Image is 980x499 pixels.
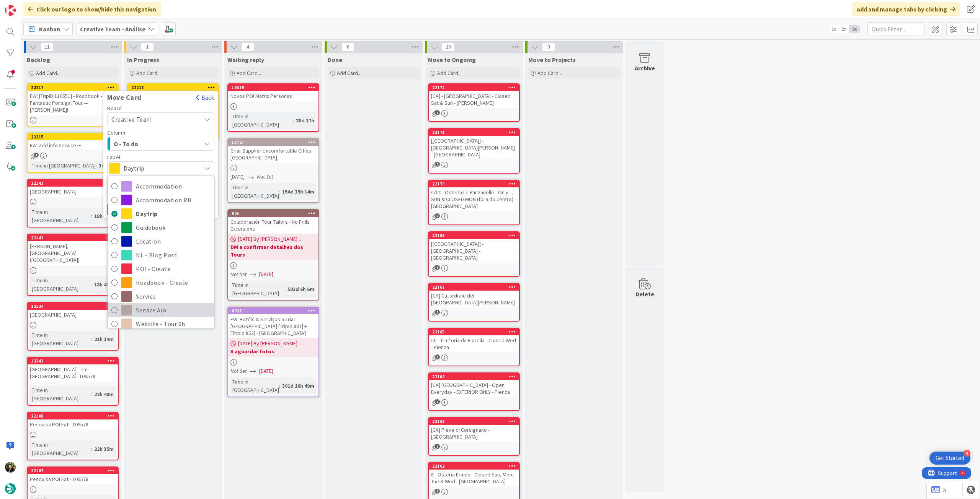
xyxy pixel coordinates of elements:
[429,239,519,263] div: [[GEOGRAPHIC_DATA]] - [GEOGRAPHIC_DATA] - [GEOGRAPHIC_DATA]
[27,83,119,127] a: 22217FW: [TripID:110551] - Roadbook - Fantastic Portugal Tour — [PERSON_NAME]!
[293,116,294,125] span: :
[435,265,440,270] span: 1
[30,276,91,293] div: Time in [GEOGRAPHIC_DATA]
[337,70,361,76] span: Add Card...
[141,42,154,52] span: 1
[30,440,91,457] div: Time in [GEOGRAPHIC_DATA]
[429,335,519,352] div: €€ - Trattoria da Fiorella - Closed Wed - Pienza
[34,153,39,158] span: 1
[230,183,279,200] div: Time in [GEOGRAPHIC_DATA]
[428,56,476,63] span: Move to Ongoing
[429,284,519,291] div: 22167
[108,207,214,221] a: Daytrip
[429,425,519,442] div: [CA] Pieve di Corsignano - [GEOGRAPHIC_DATA]
[28,303,118,310] div: 22124
[429,136,519,159] div: [[GEOGRAPHIC_DATA]] - [GEOGRAPHIC_DATA][PERSON_NAME] - [GEOGRAPHIC_DATA]
[91,335,92,343] span: :
[136,222,210,233] span: Guidebook
[230,243,316,258] b: DM a confirmar detalhes dos Tours
[92,212,116,220] div: 18h 40m
[286,285,316,293] div: 503d 6h 6m
[428,283,520,322] a: 22167[CA] Cattedrale del [GEOGRAPHIC_DATA][PERSON_NAME]
[108,193,214,207] a: Accommodation RB
[432,329,519,335] div: 22165
[31,85,118,90] div: 22217
[428,372,520,411] a: 22164[CA] [GEOGRAPHIC_DATA] - Open Everyday - EXTERIOR ONLY - Pienza
[429,187,519,211] div: €/€€ - Osteria Le Panzanelle - Only L. SUN & CLOSED MON (fora do centro) - [GEOGRAPHIC_DATA]
[279,382,280,390] span: :
[429,84,519,91] div: 22172
[432,374,519,379] div: 22164
[284,285,286,293] span: :
[429,373,519,380] div: 22164
[227,307,319,397] a: 6937FW: Hotéis & Serviços a criar [GEOGRAPHIC_DATA] [TripId 881] + [TripId 853] - [GEOGRAPHIC_DAT...
[28,91,118,115] div: FW: [TripID:110551] - Roadbook - Fantastic Portugal Tour — [PERSON_NAME]!
[196,93,214,102] button: Back
[127,56,159,63] span: In Progress
[230,377,279,394] div: Time in [GEOGRAPHIC_DATA]
[114,139,171,149] span: O - To do
[429,180,519,187] div: 22170
[28,310,118,320] div: [GEOGRAPHIC_DATA]
[31,180,118,186] div: 22143
[31,413,118,419] div: 22108
[91,212,92,220] span: :
[241,42,254,52] span: 4
[280,187,316,196] div: 154d 15h 14m
[28,180,118,197] div: 22143[GEOGRAPHIC_DATA]
[28,358,118,364] div: 13242
[931,485,946,494] a: 5
[92,335,116,343] div: 21h 14m
[432,419,519,424] div: 22163
[28,133,118,140] div: 22215
[429,328,519,352] div: 22165€€ - Trattoria da Fiorella - Closed Wed - Pienza
[432,85,519,90] div: 22172
[108,179,214,193] a: Accommodation
[31,134,118,140] div: 22215
[136,291,210,302] span: Service
[537,70,562,76] span: Add Card...
[28,364,118,381] div: [GEOGRAPHIC_DATA] - em [GEOGRAPHIC_DATA]- 109578
[228,210,318,217] div: 805
[107,130,125,135] span: Column
[867,22,925,36] input: Quick Filter...
[91,390,92,398] span: :
[28,467,118,484] div: 22107Pesquisa POI Eat - 109578
[28,187,118,197] div: [GEOGRAPHIC_DATA]
[28,474,118,484] div: Pesquisa POI Eat - 109578
[238,340,301,348] span: [DATE] By [PERSON_NAME]...
[96,161,97,170] span: :
[28,358,118,381] div: 13242[GEOGRAPHIC_DATA] - em [GEOGRAPHIC_DATA]- 109578
[28,413,118,429] div: 22108Pesquisa POI Eat - 109578
[828,25,839,33] span: 1x
[228,84,318,91] div: 19389
[435,162,440,167] span: 2
[428,128,520,174] a: 22171[[GEOGRAPHIC_DATA]] - [GEOGRAPHIC_DATA][PERSON_NAME] - [GEOGRAPHIC_DATA]
[259,367,273,375] span: [DATE]
[27,234,119,296] a: 22142[PERSON_NAME], [GEOGRAPHIC_DATA] ([GEOGRAPHIC_DATA])Time in [GEOGRAPHIC_DATA]:18h 41m
[429,84,519,108] div: 22172[CA] - [GEOGRAPHIC_DATA] - Closed Sat & Sun - [PERSON_NAME]
[232,140,318,145] div: 13727
[28,413,118,419] div: 22108
[28,303,118,320] div: 22124[GEOGRAPHIC_DATA]
[136,304,210,316] span: Service Aux
[31,235,118,241] div: 22142
[432,181,519,187] div: 22170
[432,463,519,469] div: 22162
[936,454,964,462] div: Get Started
[30,386,91,403] div: Time in [GEOGRAPHIC_DATA]
[41,42,54,52] span: 11
[91,445,92,453] span: :
[279,187,280,196] span: :
[294,116,316,125] div: 28d 17h
[432,233,519,238] div: 22168
[238,235,301,243] span: [DATE] By [PERSON_NAME]...
[136,180,210,192] span: Accommodation
[30,208,91,224] div: Time in [GEOGRAPHIC_DATA]
[232,308,318,314] div: 6937
[136,277,210,288] span: Roadbook - Create
[80,25,145,33] b: Creative Team - Análise
[230,348,316,355] b: A aguardar fotos
[27,412,119,460] a: 22108Pesquisa POI Eat - 109578Time in [GEOGRAPHIC_DATA]:22h 35m
[232,85,318,90] div: 19389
